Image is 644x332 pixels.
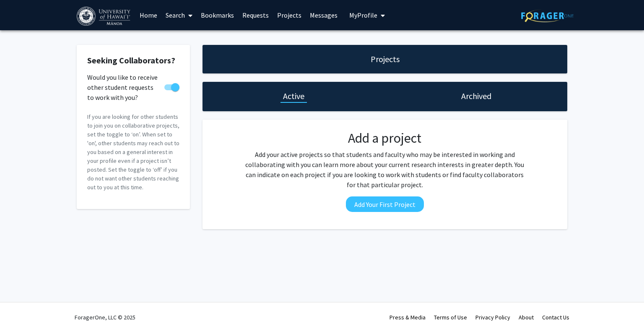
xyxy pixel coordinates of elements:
[135,0,161,30] a: Home
[542,314,569,321] a: Contact Us
[283,90,304,102] h1: Active
[197,0,238,30] a: Bookmarks
[243,130,527,146] h2: Add a project
[349,11,377,19] span: My Profile
[390,314,426,321] a: Press & Media
[273,0,306,30] a: Projects
[87,72,161,102] span: Would you like to receive other student requests to work with you?
[77,7,132,26] img: University of Hawaiʻi at Mānoa Logo
[238,0,273,30] a: Requests
[521,9,574,22] img: ForagerOne Logo
[475,314,510,321] a: Privacy Policy
[243,149,527,190] p: Add your active projects so that students and faculty who may be interested in working and collab...
[346,196,424,212] button: Add Your First Project
[371,53,400,65] h1: Projects
[6,294,36,326] iframe: Chat
[519,314,534,321] a: About
[461,90,491,102] h1: Archived
[161,0,197,30] a: Search
[306,0,342,30] a: Messages
[87,55,179,65] h2: Seeking Collaborators?
[434,314,467,321] a: Terms of Use
[75,303,135,332] div: ForagerOne, LLC © 2025
[87,112,179,192] p: If you are looking for other students to join you on collaborative projects, set the toggle to ‘o...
